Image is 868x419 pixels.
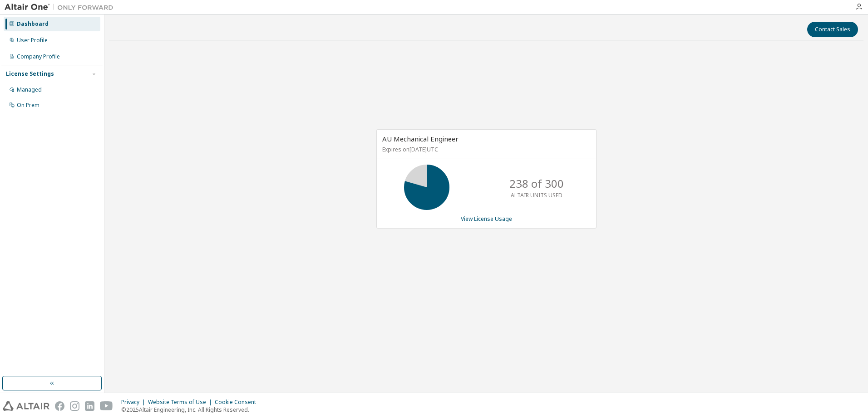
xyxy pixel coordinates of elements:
div: License Settings [6,70,54,78]
p: 238 of 300 [509,176,564,191]
div: Website Terms of Use [148,399,215,406]
div: Privacy [121,399,148,406]
div: Cookie Consent [215,399,261,406]
p: ALTAIR UNITS USED [511,191,562,199]
div: User Profile [17,37,48,44]
button: Contact Sales [807,22,858,37]
img: instagram.svg [70,401,79,411]
p: © 2025 Altair Engineering, Inc. All Rights Reserved. [121,406,261,414]
div: Managed [17,86,42,93]
p: Expires on [DATE] UTC [382,146,588,153]
a: View License Usage [461,215,512,223]
img: facebook.svg [55,401,64,411]
div: On Prem [17,102,39,109]
div: Company Profile [17,53,60,60]
span: AU Mechanical Engineer [382,134,459,143]
img: youtube.svg [100,401,113,411]
img: Altair One [5,3,118,12]
img: altair_logo.svg [3,401,49,411]
img: linkedin.svg [85,401,94,411]
div: Dashboard [17,20,49,28]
